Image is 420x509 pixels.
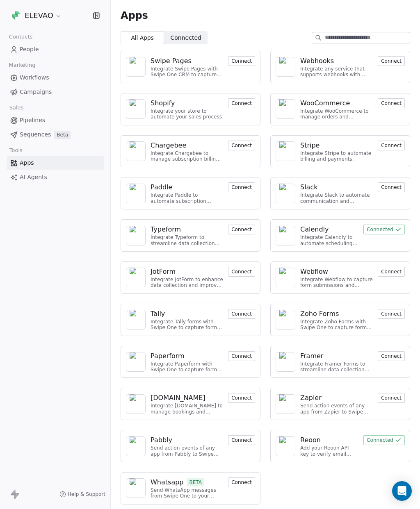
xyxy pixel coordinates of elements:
[378,268,405,275] a: Connect
[276,436,295,456] a: NA
[151,267,176,277] div: JotForm
[276,352,295,372] a: NA
[151,351,223,361] a: Paperform
[300,182,373,192] a: Slack
[7,170,104,184] a: AI Agents
[7,128,104,141] a: SequencesBeta
[228,57,255,65] a: Connect
[151,435,223,445] a: Pabbly
[228,141,255,150] button: Connect
[126,352,146,372] a: NA
[300,435,358,445] a: Reoon
[378,310,405,318] a: Connect
[300,66,373,78] div: Integrate any service that supports webhooks with Swipe One to capture and automate data workflows.
[228,99,255,107] a: Connect
[300,225,358,234] a: Calendly
[363,436,405,444] a: Connected
[300,351,323,361] div: Framer
[300,351,373,361] a: Framer
[126,184,146,203] a: NA
[59,491,105,498] a: Help & Support
[228,435,255,445] button: Connect
[68,491,105,498] span: Help & Support
[126,57,146,77] a: NA
[151,403,223,415] div: Integrate [DOMAIN_NAME] to manage bookings and streamline scheduling.
[151,309,165,319] div: Tally
[7,43,104,56] a: People
[378,351,405,361] button: Connect
[279,394,292,414] img: NA
[151,487,223,499] div: Send WhatsApp messages from Swipe One to your customers
[151,277,223,289] div: Integrate JotForm to enhance data collection and improve customer engagement.
[228,352,255,360] a: Connect
[151,141,223,150] a: Chargebee
[7,85,104,99] a: Campaigns
[151,393,223,403] a: [DOMAIN_NAME]
[20,173,47,182] span: AI Agents
[130,226,142,245] img: NA
[130,99,142,119] img: NA
[151,108,223,120] div: Integrate your store to automate your sales process
[130,310,142,329] img: NA
[300,403,373,415] div: Send action events of any app from Zapier to Swipe One
[378,56,405,66] button: Connect
[130,352,142,372] img: NA
[300,393,373,403] a: Zapier
[151,225,181,234] div: Typeform
[378,352,405,360] a: Connect
[20,159,34,167] span: Apps
[300,141,373,150] a: Stripe
[228,309,255,319] button: Connect
[279,184,292,203] img: NA
[300,309,373,319] a: Zoho Forms
[228,436,255,444] a: Connect
[151,150,223,162] div: Integrate Chargebee to manage subscription billing and customer data.
[300,108,373,120] div: Integrate WooCommerce to manage orders and customer data
[5,31,36,43] span: Contacts
[126,478,146,498] a: NA
[300,182,317,192] div: Slack
[130,436,142,456] img: NA
[392,481,412,501] div: Open Intercom Messenger
[151,66,223,78] div: Integrate Swipe Pages with Swipe One CRM to capture lead data.
[130,394,142,414] img: NA
[151,319,223,331] div: Integrate Tally forms with Swipe One to capture form data.
[300,56,334,66] div: Webhooks
[151,98,175,108] div: Shopify
[228,183,255,191] a: Connect
[300,192,373,204] div: Integrate Slack to automate communication and collaboration.
[279,268,292,287] img: NA
[279,141,292,161] img: NA
[300,225,329,234] div: Calendly
[279,352,292,372] img: NA
[228,182,255,192] button: Connect
[378,99,405,107] a: Connect
[121,9,148,22] span: Apps
[151,182,223,192] a: Paddle
[126,141,146,161] a: NA
[276,310,295,329] a: NA
[20,73,49,82] span: Workflows
[151,267,223,277] a: JotForm
[130,57,142,77] img: NA
[300,393,322,403] div: Zapier
[300,98,373,108] a: WooCommerce
[151,182,172,192] div: Paddle
[151,98,223,108] a: Shopify
[20,130,51,139] span: Sequences
[363,435,405,445] button: Connected
[130,268,142,287] img: NA
[228,225,255,234] button: Connect
[7,71,104,84] a: Workflows
[276,99,295,119] a: NA
[126,99,146,119] a: NA
[5,59,39,71] span: Marketing
[228,141,255,149] a: Connect
[20,116,45,125] span: Pipelines
[25,10,53,21] span: ELEVAO
[279,226,292,245] img: NA
[228,478,255,486] a: Connect
[151,192,223,204] div: Integrate Paddle to automate subscription management and customer engagement.
[378,394,405,402] a: Connect
[300,277,373,289] div: Integrate Webflow to capture form submissions and automate customer engagement.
